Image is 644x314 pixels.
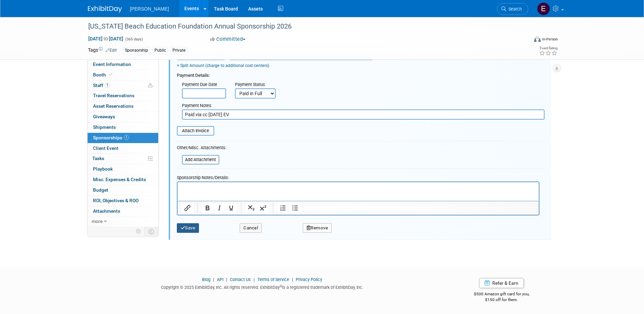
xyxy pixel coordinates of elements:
div: Copyright © 2025 ExhibitDay, Inc. All rights reserved. ExhibitDay is a registered trademark of Ex... [88,283,437,291]
span: Travel Reservations [93,93,134,98]
a: Blog [202,277,210,282]
a: Misc. Expenses & Credits [88,175,158,185]
span: Tasks [92,156,104,161]
button: Bullet list [289,203,301,213]
span: Budget [93,187,108,193]
a: API [217,277,223,282]
span: Playbook [93,166,113,172]
img: Emy Volk [537,2,550,15]
div: Payment Details: [177,69,545,79]
span: to [103,36,109,41]
a: Shipments [88,122,158,133]
span: | [290,277,295,282]
button: Italic [214,203,225,213]
div: Sponsorship [123,47,150,54]
span: Misc. Expenses & Credits [93,177,146,182]
span: (365 days) [125,37,143,41]
span: ROI, Objectives & ROO [93,198,139,203]
div: Sponsorship Notes/Details: [177,172,539,181]
span: Search [506,6,522,12]
span: 1 [124,135,129,140]
a: Search [497,3,528,15]
button: Committed [208,36,248,43]
span: Sponsorships [93,135,129,140]
a: Contact Us [230,277,251,282]
span: Giveaways [93,114,115,119]
a: + Split Amount (charge to additional cost centers) [177,63,269,68]
span: Staff [93,83,110,88]
button: Numbered list [277,203,289,213]
div: Payment Notes [182,103,545,109]
span: Potential Scheduling Conflict -- at least one attendee is tagged in another overlapping event. [148,83,153,89]
a: Asset Reservations [88,101,158,111]
button: Cancel [240,223,262,233]
div: Public [152,47,168,54]
span: Asset Reservations [93,103,133,109]
a: Terms of Service [257,277,289,282]
div: In-Person [542,37,558,42]
div: Private [170,47,187,54]
span: | [211,277,216,282]
div: Event Rating [539,47,557,50]
a: Travel Reservations [88,91,158,101]
div: $500 Amazon gift card for you, [447,287,556,302]
span: Attachments [93,208,120,214]
div: [US_STATE] Beach Education Foundation Annual Sponsorship 2026 [86,20,518,33]
button: Superscript [257,203,269,213]
img: Format-Inperson.png [534,36,541,42]
span: [DATE] [DATE] [88,36,124,42]
a: Refer & Earn [479,278,524,288]
iframe: Rich Text Area [178,182,539,201]
button: Subscript [245,203,257,213]
span: 1 [105,83,110,88]
a: Privacy Policy [296,277,322,282]
img: ExhibitDay [88,6,122,13]
a: Client Event [88,143,158,154]
a: Budget [88,185,158,195]
sup: ® [280,284,282,288]
button: Bold [202,203,213,213]
span: [PERSON_NAME] [130,6,169,12]
a: ROI, Objectives & ROO [88,196,158,206]
a: Tasks [88,154,158,164]
a: Booth [88,70,158,80]
div: Payment Status [235,82,280,88]
div: Other/Misc. Attachments: [177,145,226,153]
span: Event Information [93,62,131,67]
div: $150 off for them. [447,297,556,303]
span: Shipments [93,124,116,130]
a: Edit [106,48,117,53]
a: Giveaways [88,112,158,122]
a: Sponsorships1 [88,133,158,143]
a: Staff1 [88,81,158,91]
div: Event Format [488,35,558,46]
span: | [224,277,229,282]
span: | [252,277,256,282]
span: Booth [93,72,114,77]
a: Attachments [88,206,158,216]
a: more [88,216,158,227]
button: Underline [225,203,237,213]
button: Save [177,223,199,233]
a: Event Information [88,59,158,70]
button: Insert/edit link [182,203,193,213]
td: Toggle Event Tabs [144,227,158,236]
a: Playbook [88,164,158,174]
i: Booth reservation complete [109,73,112,76]
td: Tags [88,47,117,54]
td: Personalize Event Tab Strip [133,227,145,236]
button: Remove [303,223,332,233]
span: Client Event [93,145,118,151]
span: more [92,219,103,224]
div: Payment Due Date [182,82,225,88]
